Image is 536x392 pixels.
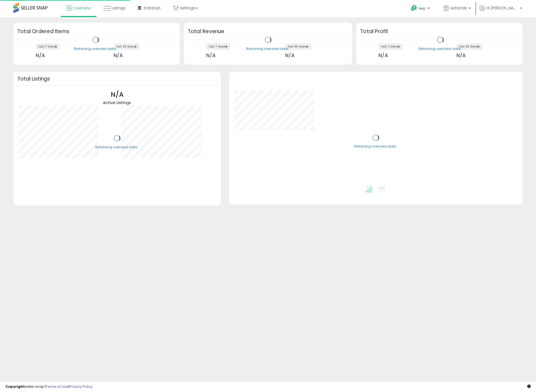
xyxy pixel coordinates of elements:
div: Retrieving overview data.. [419,46,462,51]
i: Get Help [411,5,417,11]
div: Retrieving overview data.. [74,46,117,51]
span: DataHub [144,5,161,11]
a: Help [407,1,435,17]
a: Hi [PERSON_NAME] [479,5,522,17]
div: Retrieving overview data.. [354,144,398,149]
span: Help [419,6,426,11]
span: Hi [PERSON_NAME] [486,5,518,11]
span: Astrends [450,5,467,11]
div: Retrieving overview data.. [95,145,139,150]
div: Retrieving overview data.. [246,46,290,51]
span: Listings [112,5,125,11]
span: Overview [73,5,91,11]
